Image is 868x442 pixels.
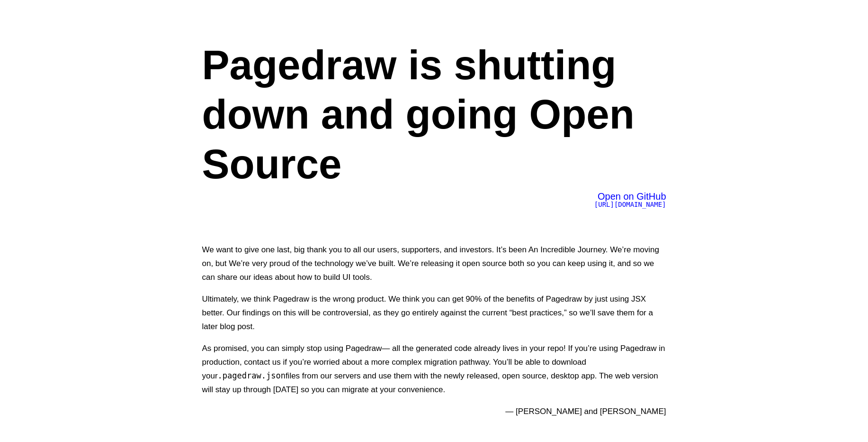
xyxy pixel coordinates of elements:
a: Open on GitHub[URL][DOMAIN_NAME] [594,193,666,208]
p: Ultimately, we think Pagedraw is the wrong product. We think you can get 90% of the benefits of P... [202,292,666,333]
code: .pagedraw.json [218,371,286,380]
p: We want to give one last, big thank you to all our users, supporters, and investors. It’s been An... [202,243,666,284]
span: [URL][DOMAIN_NAME] [594,201,666,208]
h1: Pagedraw is shutting down and going Open Source [202,40,666,189]
span: Open on GitHub [598,191,666,202]
p: — [PERSON_NAME] and [PERSON_NAME] [202,405,666,418]
p: As promised, you can simply stop using Pagedraw— all the generated code already lives in your rep... [202,341,666,396]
